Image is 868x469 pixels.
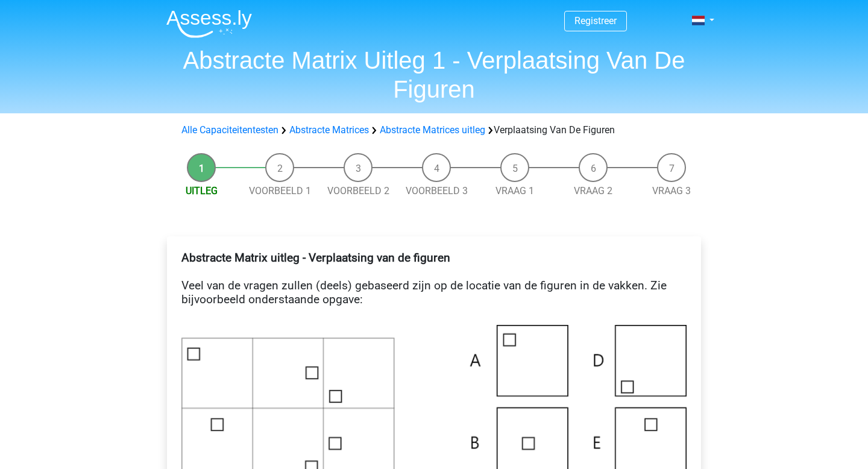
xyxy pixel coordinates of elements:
[495,185,534,197] a: Vraag 1
[249,185,311,197] a: Voorbeeld 1
[166,10,252,38] img: Assessly
[574,15,617,27] a: Registreer
[380,124,485,136] a: Abstracte Matrices uitleg
[652,185,691,197] a: Vraag 3
[157,46,711,104] h1: Abstracte Matrix Uitleg 1 - Verplaatsing Van De Figuren
[186,185,218,197] a: Uitleg
[181,251,450,265] b: Abstracte Matrix uitleg - Verplaatsing van de figuren
[177,123,691,137] div: Verplaatsing Van De Figuren
[181,251,687,320] h4: Veel van de vragen zullen (deels) gebaseerd zijn op de locatie van de figuren in de vakken. Zie b...
[289,124,369,136] a: Abstracte Matrices
[327,185,389,197] a: Voorbeeld 2
[406,185,468,197] a: Voorbeeld 3
[181,124,278,136] a: Alle Capaciteitentesten
[574,185,612,197] a: Vraag 2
